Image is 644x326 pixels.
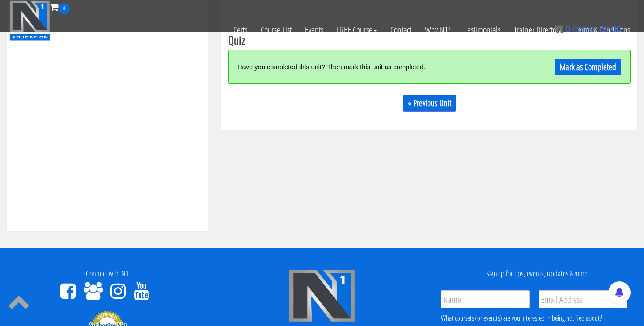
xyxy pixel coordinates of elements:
[436,269,637,278] h4: Signup for tips, events, updates & more
[298,14,330,46] a: Events
[458,14,507,46] a: Testimonials
[59,3,70,14] span: 0
[9,0,50,41] img: n1-education
[568,14,637,46] a: Terms & Conditions
[441,313,627,323] div: What course(s) or event(s) are you interested in being notified about?
[228,34,631,46] h3: Quiz
[254,14,298,46] a: Course List
[554,24,622,34] a: 0 items: $0.00
[599,24,622,34] bdi: 0.00
[565,24,570,34] span: 0
[418,14,458,46] a: Why N1?
[507,14,568,46] a: Trainer Directory
[555,59,621,75] a: Mark as Completed
[7,269,208,278] h4: Connect with N1
[599,24,604,34] span: $
[573,24,597,34] span: items:
[227,14,254,46] a: Certs
[539,290,627,308] input: Email Address
[441,290,530,308] input: Name
[50,1,70,13] a: 0
[237,57,521,76] div: Have you completed this unit? Then mark this unit as completed.
[554,25,563,33] img: icon11.png
[384,14,418,46] a: Contact
[403,95,456,112] a: « Previous Unit
[330,14,384,46] a: FREE Course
